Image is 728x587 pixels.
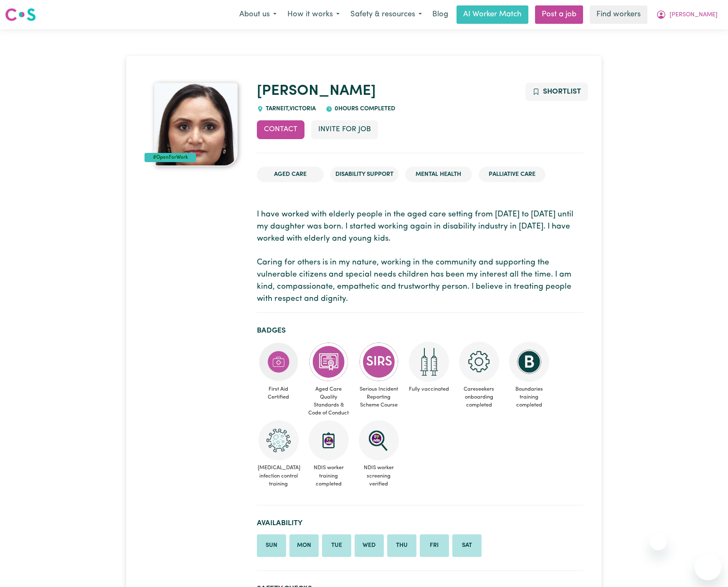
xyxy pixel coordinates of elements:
li: Available on Thursday [387,534,416,557]
li: Palliative care [479,167,545,183]
a: AI Worker Match [457,5,528,24]
span: NDIS worker training completed [307,460,350,491]
a: Manjot 's profile picture'#OpenForWork [145,83,246,166]
li: Available on Friday [420,534,449,557]
img: Care and support worker has received 2 doses of COVID-19 vaccine [409,342,449,382]
button: Safety & resources [345,6,427,23]
iframe: Button to launch messaging window [695,554,721,580]
span: Boundaries training completed [507,382,551,413]
span: NDIS worker screening verified [357,460,401,491]
img: CS Academy: Boundaries in care and support work course completed [509,342,549,382]
a: Find workers [590,5,647,24]
div: #OpenForWork [145,153,195,162]
li: Available on Tuesday [322,534,351,557]
img: CS Academy: Introduction to NDIS Worker Training course completed [309,420,349,460]
span: Serious Incident Reporting Scheme Course [357,382,401,413]
span: Aged Care Quality Standards & Code of Conduct [307,382,350,421]
a: [PERSON_NAME] [257,84,376,99]
button: Invite for Job [311,120,378,139]
p: I have worked with elderly people in the aged care setting from [DATE] to [DATE] until my daughte... [257,209,583,305]
img: Care and support worker has completed First Aid Certification [259,342,299,382]
span: Shortlist [543,88,581,95]
img: NDIS Worker Screening Verified [359,420,399,460]
a: Post a job [535,5,583,24]
h2: Availability [257,519,583,528]
iframe: Close message [650,534,667,550]
img: CS Academy: COVID-19 Infection Control Training course completed [259,420,299,460]
li: Aged Care [257,167,324,183]
li: Disability Support [330,167,398,183]
button: Add to shortlist [525,83,588,101]
span: Fully vaccinated [407,382,451,396]
img: CS Academy: Careseekers Onboarding course completed [459,342,499,382]
span: 0 hours completed [332,106,395,112]
span: First Aid Certified [257,382,300,404]
span: TARNEIT , Victoria [264,106,316,112]
h2: Badges [257,326,583,335]
li: Available on Monday [289,534,319,557]
span: Careseekers onboarding completed [457,382,501,413]
li: Available on Saturday [452,534,482,557]
img: CS Academy: Aged Care Quality Standards & Code of Conduct course completed [309,342,349,382]
span: [MEDICAL_DATA] infection control training [257,460,300,491]
button: My Account [651,6,723,23]
img: Careseekers logo [5,7,36,22]
button: About us [234,6,282,23]
button: How it works [282,6,345,23]
li: Available on Wednesday [355,534,384,557]
img: CS Academy: Serious Incident Reporting Scheme course completed [359,342,399,382]
span: [PERSON_NAME] [670,10,718,20]
li: Mental Health [405,167,472,183]
li: Available on Sunday [257,534,286,557]
a: Blog [427,5,453,24]
img: Manjot [154,83,238,166]
a: Careseekers logo [5,5,36,24]
button: Contact [257,120,304,139]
